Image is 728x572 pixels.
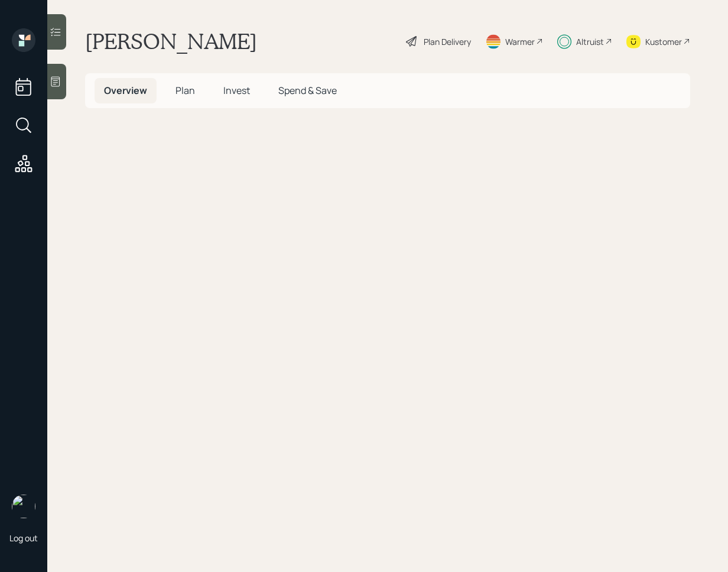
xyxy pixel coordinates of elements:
span: Plan [175,84,195,97]
div: Kustomer [645,35,682,48]
span: Invest [223,84,250,97]
div: Plan Delivery [424,35,471,48]
span: Spend & Save [278,84,337,97]
h1: [PERSON_NAME] [85,28,257,54]
img: retirable_logo.png [12,495,35,518]
span: Overview [104,84,147,97]
div: Log out [9,532,38,544]
div: Altruist [576,35,604,48]
div: Warmer [505,35,535,48]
